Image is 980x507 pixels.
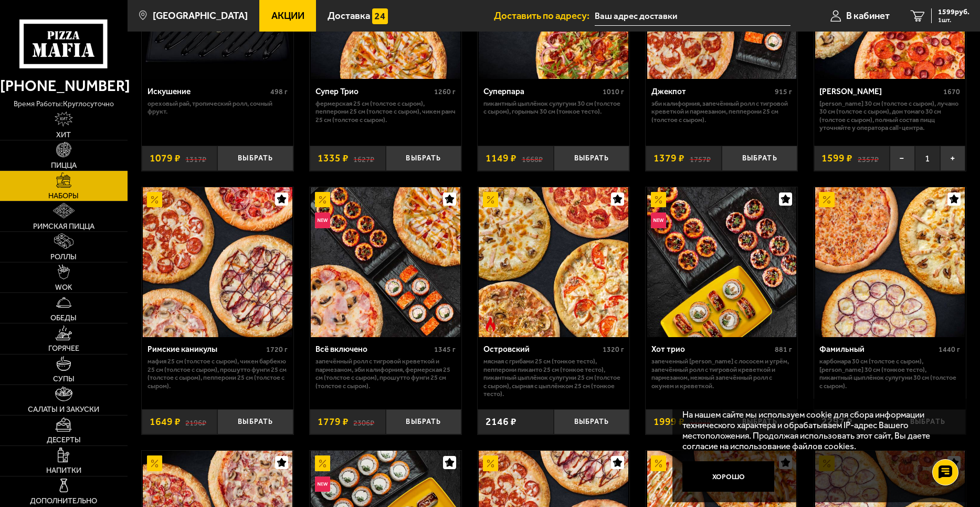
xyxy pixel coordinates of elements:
[318,417,349,427] span: 1779 ₽
[270,87,288,96] span: 498 г
[315,455,330,471] img: Акционный
[147,455,162,471] img: Акционный
[938,17,970,23] span: 1 шт.
[647,187,797,337] img: Хот трио
[271,11,304,21] span: Акции
[50,253,77,260] span: Роллы
[522,153,543,163] s: 1668 ₽
[858,153,879,163] s: 2357 ₽
[46,467,81,474] span: Напитки
[651,192,666,207] img: Акционный
[353,153,374,163] s: 1627 ₽
[651,357,792,390] p: Запеченный [PERSON_NAME] с лососем и угрём, Запечённый ролл с тигровой креветкой и пармезаном, Не...
[315,357,456,390] p: Запечённый ролл с тигровой креветкой и пармезаном, Эби Калифорния, Фермерская 25 см (толстое с сы...
[315,212,330,228] img: Новинка
[595,6,791,26] input: Ваш адрес доставки
[890,146,915,171] button: −
[30,497,97,504] span: Дополнительно
[654,153,684,163] span: 1379 ₽
[819,344,936,354] div: Фамильный
[483,357,624,398] p: Мясная с грибами 25 см (тонкое тесто), Пепперони Пиканто 25 см (тонкое тесто), Пикантный цыплёнок...
[943,87,960,96] span: 1670
[47,436,81,443] span: Десерты
[147,344,264,354] div: Римские каникулы
[651,455,666,471] img: Акционный
[217,146,293,171] button: Выбрать
[494,11,595,21] span: Доставить по адресу:
[353,417,374,427] s: 2306 ₽
[372,8,387,24] img: 15daf4d41897b9f0e9f617042186c801.svg
[479,187,628,337] img: Островский
[651,212,666,228] img: Новинка
[53,375,75,382] span: Супы
[434,345,456,354] span: 1345 г
[775,345,792,354] span: 881 г
[483,192,498,207] img: Акционный
[56,131,71,138] span: Хит
[28,405,99,413] span: Салаты и закуски
[153,11,248,21] span: [GEOGRAPHIC_DATA]
[328,11,370,21] span: Доставка
[51,161,77,169] span: Пицца
[486,153,517,163] span: 1149 ₽
[938,8,970,16] span: 1599 руб.
[150,417,181,427] span: 1649 ₽
[682,461,774,492] button: Хорошо
[147,99,288,116] p: Ореховый рай, Тропический ролл, Сочный фрукт.
[50,314,77,321] span: Обеды
[33,222,94,230] span: Римская пицца
[266,345,288,354] span: 1720 г
[147,87,268,97] div: Искушение
[651,87,772,97] div: Джекпот
[483,87,600,97] div: Суперпара
[814,187,966,337] a: АкционныйФамильный
[846,11,890,21] span: В кабинет
[690,153,711,163] s: 1757 ₽
[434,87,456,96] span: 1260 г
[318,153,349,163] span: 1335 ₽
[48,192,79,199] span: Наборы
[483,317,498,332] img: Острое блюдо
[819,357,960,390] p: Карбонара 30 см (толстое с сыром), [PERSON_NAME] 30 см (тонкое тесто), Пикантный цыплёнок сулугун...
[651,99,792,124] p: Эби Калифорния, Запечённый ролл с тигровой креветкой и пармезаном, Пепперони 25 см (толстое с сыр...
[483,455,498,471] img: Акционный
[478,187,629,337] a: АкционныйОстрое блюдоОстровский
[48,344,79,352] span: Горячее
[722,146,798,171] button: Выбрать
[486,417,517,427] span: 2146 ₽
[939,345,960,354] span: 1440 г
[651,344,772,354] div: Хот трио
[603,345,624,354] span: 1320 г
[143,187,292,337] img: Римские каникулы
[821,153,852,163] span: 1599 ₽
[311,187,460,337] img: Всё включено
[185,417,206,427] s: 2196 ₽
[775,87,792,96] span: 915 г
[315,476,330,492] img: Новинка
[55,283,72,291] span: WOK
[940,146,965,171] button: +
[554,409,630,434] button: Выбрать
[554,146,630,171] button: Выбрать
[315,192,330,207] img: Акционный
[147,192,162,207] img: Акционный
[483,344,600,354] div: Островский
[483,99,624,116] p: Пикантный цыплёнок сулугуни 30 см (толстое с сыром), Горыныч 30 см (тонкое тесто).
[915,146,940,171] span: 1
[142,187,293,337] a: АкционныйРимские каникулы
[654,417,684,427] span: 1999 ₽
[646,187,797,337] a: АкционныйНовинкаХот трио
[819,99,960,132] p: [PERSON_NAME] 30 см (толстое с сыром), Лучано 30 см (толстое с сыром), Дон Томаго 30 см (толстое ...
[150,153,181,163] span: 1079 ₽
[819,87,941,97] div: [PERSON_NAME]
[386,146,462,171] button: Выбрать
[310,187,461,337] a: АкционныйНовинкаВсё включено
[386,409,462,434] button: Выбрать
[315,87,432,97] div: Супер Трио
[315,344,432,354] div: Всё включено
[315,99,456,124] p: Фермерская 25 см (толстое с сыром), Пепперони 25 см (толстое с сыром), Чикен Ранч 25 см (толстое ...
[682,409,950,452] p: На нашем сайте мы используем cookie для сбора информации технического характера и обрабатываем IP...
[185,153,206,163] s: 1317 ₽
[217,409,293,434] button: Выбрать
[819,192,834,207] img: Акционный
